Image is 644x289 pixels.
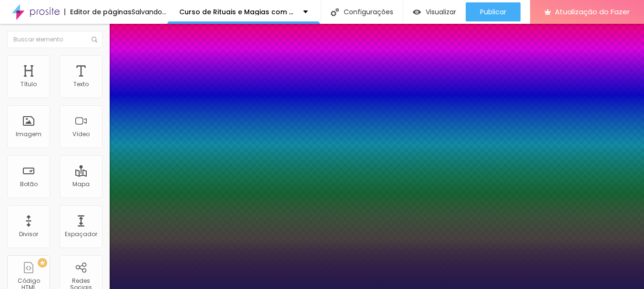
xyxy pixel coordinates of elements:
div: Salvando... [132,9,166,15]
img: view-1.svg [413,8,421,16]
button: Publicar [466,2,521,21]
input: Buscar elemento [7,31,102,48]
img: Ícone [331,8,339,16]
font: Visualizar [426,7,456,17]
font: Configurações [344,7,393,17]
font: Texto [73,80,89,88]
font: Publicar [480,7,506,17]
font: Curso de Rituais e Magias com Ervas, [DEMOGRAPHIC_DATA] e Velas [179,7,419,17]
font: Botão [20,180,38,188]
font: Divisor [19,230,38,238]
font: Vídeo [72,130,90,138]
img: Ícone [92,37,97,42]
font: Espaçador [65,230,97,238]
font: Imagem [16,130,41,138]
font: Editor de páginas [70,7,132,17]
font: Atualização do Fazer [555,7,630,17]
font: Mapa [72,180,90,188]
font: Título [20,80,37,88]
button: Visualizar [403,2,466,21]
